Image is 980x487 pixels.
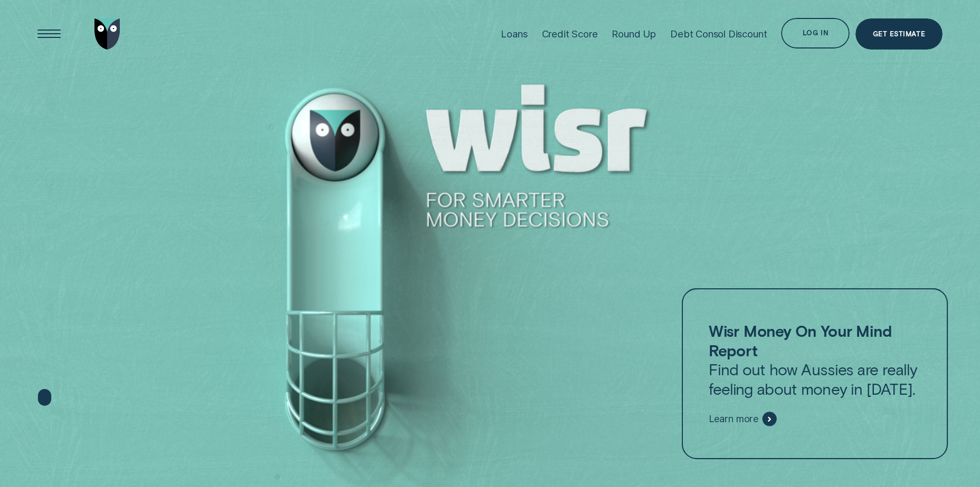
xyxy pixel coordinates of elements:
[781,18,850,48] button: Log in
[94,18,120,49] img: Wisr
[612,28,656,40] div: Round Up
[709,321,892,359] strong: Wisr Money On Your Mind Report
[709,321,921,398] p: Find out how Aussies are really feeling about money in [DATE].
[682,288,948,459] a: Wisr Money On Your Mind ReportFind out how Aussies are really feeling about money in [DATE].Learn...
[34,18,64,49] button: Open Menu
[542,28,598,40] div: Credit Score
[709,413,758,425] span: Learn more
[855,18,942,49] a: Get Estimate
[501,28,527,40] div: Loans
[670,28,767,40] div: Debt Consol Discount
